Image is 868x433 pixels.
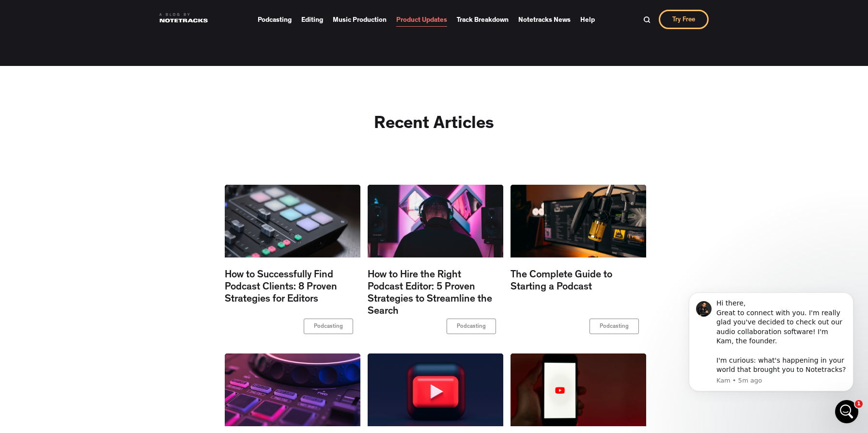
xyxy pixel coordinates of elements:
[643,16,651,23] img: Search Bar
[511,185,646,344] a: The Complete Guide to Starting a Podcast
[368,257,503,316] div: How to Hire the Right Podcast Editor: 5 Proven Strategies to Streamline the Search
[258,13,292,27] a: Podcasting
[659,10,709,29] a: Try Free
[518,13,571,27] a: Notetracks News
[580,13,595,27] a: Help
[374,114,494,136] h2: Recent Articles
[457,13,509,27] a: Track Breakdown
[855,400,863,408] span: 1
[333,13,387,27] a: Music Production
[835,400,858,423] iframe: Intercom live chat
[301,13,323,27] a: Editing
[511,257,646,316] div: The Complete Guide to Starting a Podcast
[368,185,503,344] a: How to Hire the Right Podcast Editor: 5 Proven Strategies to Streamline the Search
[674,278,868,407] iframe: Intercom notifications message
[225,185,360,344] a: How to Successfully Find Podcast Clients: 8 Proven Strategies for Editors
[225,257,360,316] div: How to Successfully Find Podcast Clients: 8 Proven Strategies for Editors
[396,13,447,27] a: Product Updates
